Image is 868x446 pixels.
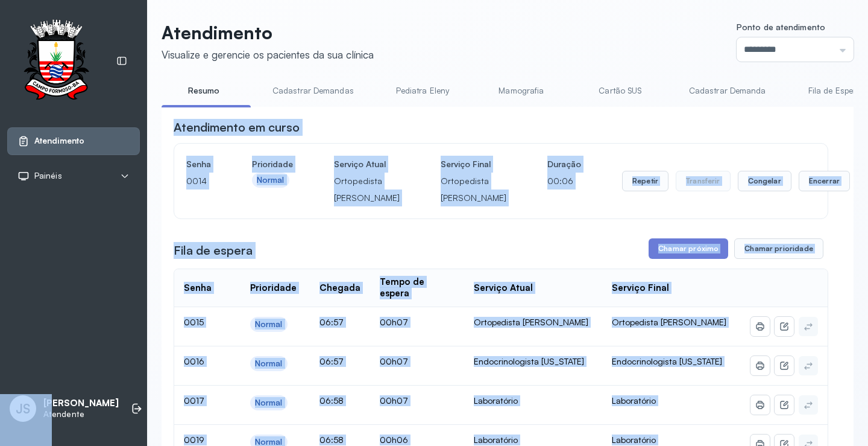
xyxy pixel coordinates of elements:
span: 06:57 [319,356,344,366]
p: 00:06 [547,173,581,190]
a: Mamografia [479,81,564,101]
div: Tempo de espera [380,276,454,299]
h4: Prioridade [252,156,293,173]
span: 06:58 [319,395,344,406]
button: Transferir [676,171,731,191]
div: Normal [255,358,283,369]
button: Encerrar [799,171,850,191]
span: 0017 [184,395,204,406]
span: 06:58 [319,435,344,445]
h4: Senha [186,156,211,173]
div: Normal [257,175,285,185]
a: Atendimento [17,135,130,147]
div: Chegada [319,282,360,294]
div: Laboratório [474,435,593,445]
button: Repetir [622,171,668,191]
span: 00h07 [380,395,408,406]
div: Serviço Atual [474,282,533,294]
div: Laboratório [474,395,593,406]
button: Chamar próximo [649,238,728,259]
span: Laboratório [612,435,656,445]
span: Laboratório [612,395,656,406]
a: Cartão SUS [578,81,662,101]
span: Painéis [34,171,62,181]
div: Normal [255,319,283,330]
div: Normal [255,398,283,408]
button: Congelar [738,171,791,191]
a: Cadastrar Demanda [677,81,778,101]
p: Ortopedista [PERSON_NAME] [334,173,400,206]
button: Chamar prioridade [734,238,823,259]
h3: Fila de espera [174,242,253,259]
span: 00h07 [380,356,408,366]
span: Endocrinologista [US_STATE] [612,356,722,366]
h4: Serviço Final [441,156,506,173]
span: 00h07 [380,317,408,327]
a: Cadastrar Demandas [260,81,366,101]
p: [PERSON_NAME] [43,398,119,409]
span: 0016 [184,356,204,366]
div: Endocrinologista [US_STATE] [474,356,593,367]
h4: Serviço Atual [334,156,400,173]
span: Ponto de atendimento [737,22,825,32]
p: Atendimento [162,22,374,43]
h4: Duração [547,156,581,173]
h3: Atendimento em curso [174,119,300,136]
a: Resumo [162,81,246,101]
span: Atendimento [34,136,84,146]
span: Ortopedista [PERSON_NAME] [612,317,726,327]
span: 0019 [184,435,204,445]
span: 06:57 [319,317,344,327]
img: Logotipo do estabelecimento [13,19,99,103]
div: Serviço Final [612,282,669,294]
p: 0014 [186,173,211,190]
span: 00h06 [380,435,408,445]
p: Atendente [43,409,119,419]
span: 0015 [184,317,204,327]
div: Prioridade [250,282,297,294]
p: Ortopedista [PERSON_NAME] [441,173,506,206]
a: Pediatra Eleny [380,81,465,101]
div: Senha [184,282,212,294]
div: Visualize e gerencie os pacientes da sua clínica [162,48,374,61]
div: Ortopedista [PERSON_NAME] [474,317,593,328]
